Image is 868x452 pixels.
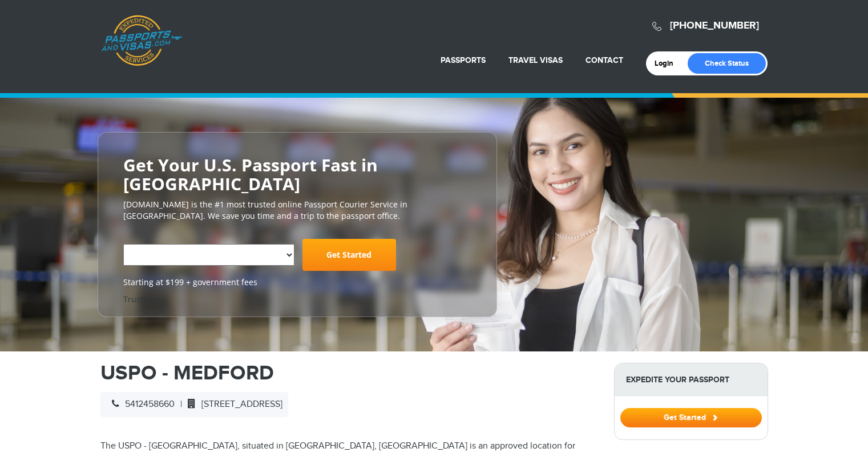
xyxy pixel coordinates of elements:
a: Get Started [620,413,762,422]
p: [DOMAIN_NAME] is the #1 most trusted online Passport Courier Service in [GEOGRAPHIC_DATA]. We sav... [123,199,471,222]
a: Get Started [302,239,396,271]
a: Login [655,59,681,68]
strong: Expedite Your Passport [615,363,768,396]
h2: Get Your U.S. Passport Fast in [GEOGRAPHIC_DATA] [123,155,471,193]
a: Trustpilot [123,294,160,305]
h1: USPO - MEDFORD [100,363,597,383]
a: Passports [441,55,486,65]
a: Contact [586,55,623,65]
a: [PHONE_NUMBER] [670,19,759,32]
span: Starting at $199 + government fees [123,277,471,288]
button: Get Started [620,408,762,427]
div: | [100,392,288,417]
span: [STREET_ADDRESS] [182,399,282,410]
a: Check Status [688,53,766,74]
a: Travel Visas [508,55,563,65]
a: Passports & [DOMAIN_NAME] [101,15,182,66]
span: 5412458660 [106,399,175,410]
